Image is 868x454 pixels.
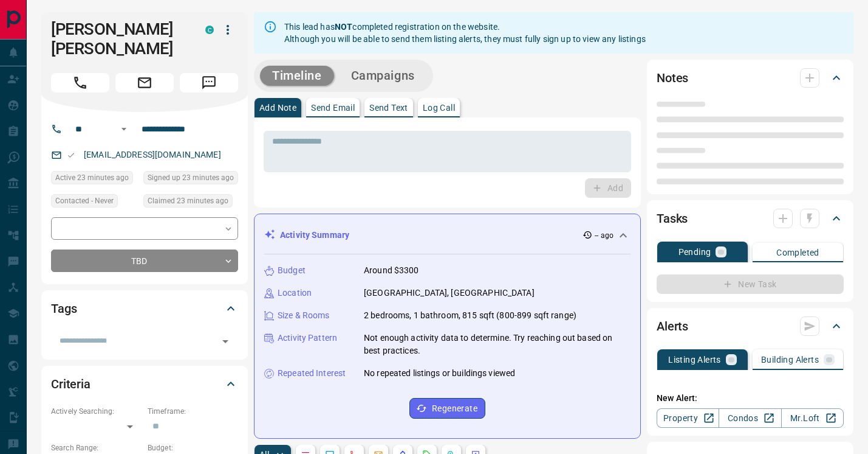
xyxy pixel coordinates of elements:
[423,103,455,112] p: Log Call
[657,204,844,233] div: Tasks
[364,287,535,299] p: [GEOGRAPHIC_DATA], [GEOGRAPHIC_DATA]
[148,172,234,184] span: Signed up 23 minutes ago
[364,367,515,380] p: No repeated listings or buildings viewed
[55,172,129,184] span: Active 23 minutes ago
[657,209,688,228] h2: Tasks
[278,287,312,299] p: Location
[278,367,346,380] p: Repeated Interest
[143,171,238,188] div: Tue Oct 14 2025
[148,406,238,417] p: Timeframe:
[761,355,819,364] p: Building Alerts
[284,16,646,50] div: This lead has completed registration on the website. Although you will be able to send them listi...
[205,26,214,34] div: condos.ca
[67,151,75,159] svg: Email Valid
[51,73,109,93] span: Call
[335,22,352,32] strong: NOT
[668,355,721,364] p: Listing Alerts
[259,103,296,112] p: Add Note
[180,73,238,93] span: Message
[84,150,221,159] a: [EMAIL_ADDRESS][DOMAIN_NAME]
[278,332,337,344] p: Activity Pattern
[148,195,228,207] span: Claimed 23 minutes ago
[678,248,711,256] p: Pending
[719,408,781,428] a: Condos
[311,103,355,112] p: Send Email
[657,408,719,428] a: Property
[339,66,427,86] button: Campaigns
[264,224,630,246] div: Activity Summary-- ago
[51,250,238,272] div: TBD
[51,294,238,323] div: Tags
[148,442,238,453] p: Budget:
[55,195,114,207] span: Contacted - Never
[657,316,688,336] h2: Alerts
[364,264,419,277] p: Around $3300
[143,194,238,211] div: Tue Oct 14 2025
[781,408,844,428] a: Mr.Loft
[278,264,306,277] p: Budget
[51,369,238,399] div: Criteria
[51,442,142,453] p: Search Range:
[51,374,91,394] h2: Criteria
[217,333,234,350] button: Open
[369,103,408,112] p: Send Text
[364,332,630,357] p: Not enough activity data to determine. Try reaching out based on best practices.
[51,299,77,318] h2: Tags
[657,68,688,88] h2: Notes
[409,398,485,419] button: Regenerate
[280,229,349,242] p: Activity Summary
[51,406,142,417] p: Actively Searching:
[51,19,187,58] h1: [PERSON_NAME] [PERSON_NAME]
[657,312,844,341] div: Alerts
[115,73,174,93] span: Email
[364,309,576,322] p: 2 bedrooms, 1 bathroom, 815 sqft (800-899 sqft range)
[657,63,844,93] div: Notes
[657,392,844,405] p: New Alert:
[117,122,131,136] button: Open
[595,230,613,241] p: -- ago
[278,309,330,322] p: Size & Rooms
[260,66,334,86] button: Timeline
[51,171,137,188] div: Tue Oct 14 2025
[776,248,819,257] p: Completed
